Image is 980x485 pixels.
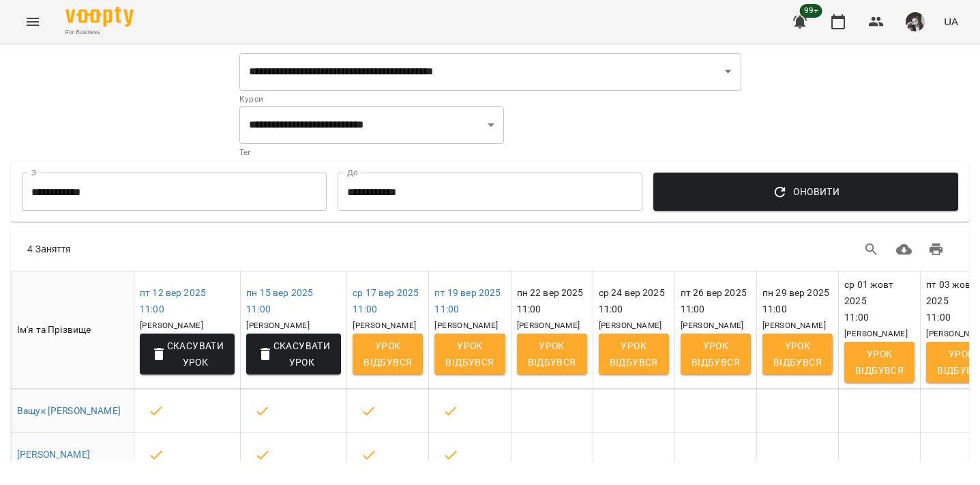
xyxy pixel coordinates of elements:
[434,287,501,314] a: пт 19 вер 202511:00
[855,346,904,379] span: Урок відбувся
[599,334,669,374] button: Урок відбувся
[17,405,121,416] a: Ващук [PERSON_NAME]
[257,338,330,370] span: Скасувати Урок
[593,271,674,388] th: ср 24 вер 2025 11:00
[517,321,580,330] span: [PERSON_NAME]
[839,271,921,388] th: ср 01 жовт 2025 11:00
[246,321,310,330] span: [PERSON_NAME]
[610,338,658,370] span: Урок відбувся
[11,227,969,271] div: Table Toolbar
[773,338,822,370] span: Урок відбувся
[65,7,134,27] img: Voopty Logo
[363,338,412,370] span: Урок відбувся
[353,334,423,374] button: Урок відбувся
[27,242,463,256] div: 4 Заняття
[16,5,49,38] button: Menu
[445,338,494,370] span: Урок відбувся
[762,321,826,330] span: [PERSON_NAME]
[17,322,128,338] div: Ім'я та Прізвище
[246,287,313,314] a: пн 15 вер 202511:00
[353,321,416,330] span: [PERSON_NAME]
[681,321,744,330] span: [PERSON_NAME]
[800,4,822,18] span: 99+
[434,334,505,374] button: Урок відбувся
[140,321,203,330] span: [PERSON_NAME]
[938,9,964,34] button: UA
[944,14,958,29] span: UA
[140,334,235,374] button: Скасувати Урок
[674,271,756,388] th: пт 26 вер 2025 11:00
[844,329,908,338] span: [PERSON_NAME]
[756,271,838,388] th: пн 29 вер 2025 11:00
[517,334,587,374] button: Урок відбувся
[434,321,498,330] span: [PERSON_NAME]
[599,321,662,330] span: [PERSON_NAME]
[528,338,576,370] span: Урок відбувся
[762,334,833,374] button: Урок відбувся
[239,146,504,160] p: Тег
[888,233,921,266] button: Завантажити CSV
[511,271,593,388] th: пн 22 вер 2025 11:00
[906,12,925,31] img: 0dd478c4912f2f2e7b05d6c829fd2aac.png
[17,449,90,460] a: [PERSON_NAME]
[692,338,740,370] span: Урок відбувся
[920,233,953,266] button: Друк
[246,334,341,374] button: Скасувати Урок
[353,287,419,314] a: ср 17 вер 202511:00
[844,342,915,383] button: Урок відбувся
[855,233,888,266] button: Search
[65,28,134,37] span: For Business
[653,173,958,211] button: Оновити
[140,287,206,314] a: пт 12 вер 202511:00
[664,183,947,200] span: Оновити
[151,338,224,370] span: Скасувати Урок
[681,334,751,374] button: Урок відбувся
[239,93,741,106] p: Курси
